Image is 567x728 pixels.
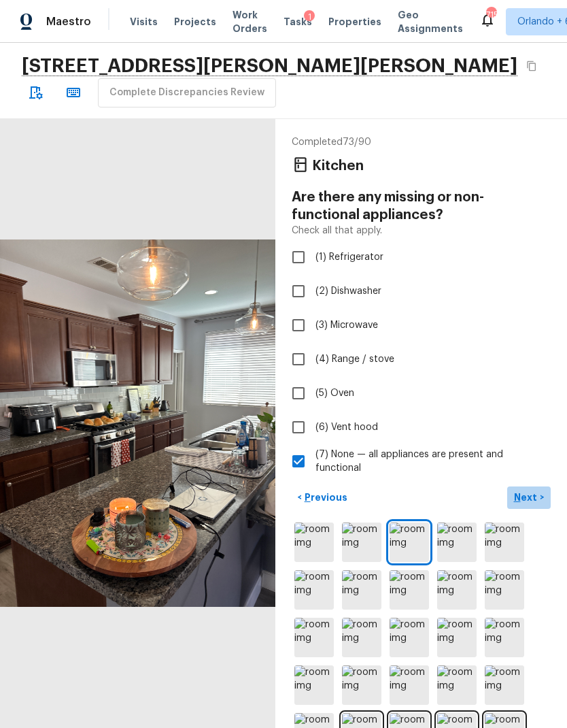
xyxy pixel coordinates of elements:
h4: Are there any missing or non-functional appliances? [292,188,551,224]
span: (5) Oven [315,386,354,400]
span: Projects [174,15,216,29]
img: room img [485,618,524,657]
img: room img [342,665,381,705]
span: (6) Vent hood [315,420,378,434]
img: room img [390,665,429,705]
span: Tasks [283,17,312,27]
img: room img [437,665,477,705]
span: (7) None — all appliances are present and functional [315,448,540,475]
img: room img [390,570,429,610]
img: room img [485,570,524,610]
img: room img [342,618,381,657]
span: (4) Range / stove [315,352,394,366]
span: Properties [328,15,381,29]
p: Next [514,491,540,504]
img: room img [485,665,524,705]
span: Visits [130,15,158,29]
span: (1) Refrigerator [315,250,383,264]
span: (2) Dishwasher [315,284,381,298]
img: room img [390,618,429,657]
p: Check all that apply. [292,224,382,237]
button: Copy Address [523,57,540,75]
img: room img [294,570,334,610]
h4: Kitchen [312,157,364,175]
button: Next> [507,486,551,509]
div: 715 [486,8,496,22]
button: <Previous [292,486,353,509]
img: room img [342,570,381,610]
img: room img [485,523,524,562]
img: room img [294,618,334,657]
img: room img [437,523,477,562]
span: Geo Assignments [398,8,463,35]
img: room img [437,570,477,610]
img: room img [294,665,334,705]
img: room img [342,523,381,562]
img: room img [294,523,334,562]
img: room img [390,523,429,562]
div: 1 [304,10,315,24]
span: Maestro [46,15,91,29]
span: Work Orders [233,8,267,35]
p: Previous [302,491,347,504]
img: room img [437,618,477,657]
span: (3) Microwave [315,318,378,332]
p: Completed 73 / 90 [292,135,551,149]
